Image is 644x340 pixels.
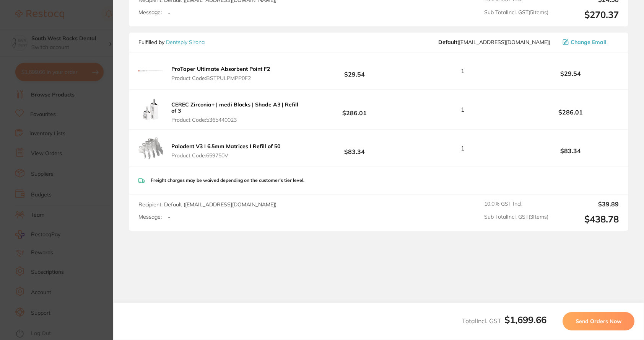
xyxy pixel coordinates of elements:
[171,152,280,159] span: Product Code: 659750V
[461,145,465,152] span: 1
[169,101,307,123] button: CEREC Zirconia+ | medi Blocks | Shade A3 | Refill of 3 Product Code:5365440023
[151,178,304,183] p: Freight charges may be waived depending on the customer's tier level.
[555,9,619,20] output: $270.37
[560,39,619,46] button: Change Email
[571,39,607,45] span: Change Email
[168,9,171,16] p: -
[461,106,465,113] span: 1
[555,214,619,225] output: $438.78
[171,117,304,123] span: Product Code: 5365440023
[171,65,270,72] b: ProTaper Ultimate Absorbent Point F2
[484,201,548,208] span: 10.0 % GST Incl.
[461,67,465,74] span: 1
[166,39,205,46] a: Dentsply Sirona
[138,9,162,16] label: Message:
[169,143,283,159] button: Palodent V3 I 6.5mm Matrices I Refill of 50 Product Code:659750V
[171,101,298,114] b: CEREC Zirconia+ | medi Blocks | Shade A3 | Refill of 3
[138,136,163,160] img: amQxa29iYQ
[138,201,276,208] span: Recipient: Default ( [EMAIL_ADDRESS][DOMAIN_NAME] )
[523,147,619,154] b: $83.34
[438,39,550,45] span: clientservices@dentsplysirona.com
[563,312,634,330] button: Send Orders Now
[462,317,546,325] span: Total Incl. GST
[555,201,619,208] output: $39.89
[484,9,548,20] span: Sub Total Incl. GST ( 5 Items)
[169,65,272,82] button: ProTaper Ultimate Absorbent Point F2 Product Code:BSTPULPMPP0F2
[438,39,457,46] b: Default
[138,39,205,45] p: Fulfilled by
[138,214,162,220] label: Message:
[523,109,619,116] b: $286.01
[171,75,270,81] span: Product Code: BSTPULPMPP0F2
[171,143,280,150] b: Palodent V3 I 6.5mm Matrices I Refill of 50
[138,97,163,122] img: cGJpeWlxbg
[168,214,171,221] p: -
[307,141,403,155] b: $83.34
[484,214,548,225] span: Sub Total Incl. GST ( 3 Items)
[576,318,621,325] span: Send Orders Now
[138,59,163,83] img: dW9kM25qbA
[307,64,403,78] b: $29.54
[504,314,546,325] b: $1,699.66
[523,70,619,77] b: $29.54
[307,103,403,117] b: $286.01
